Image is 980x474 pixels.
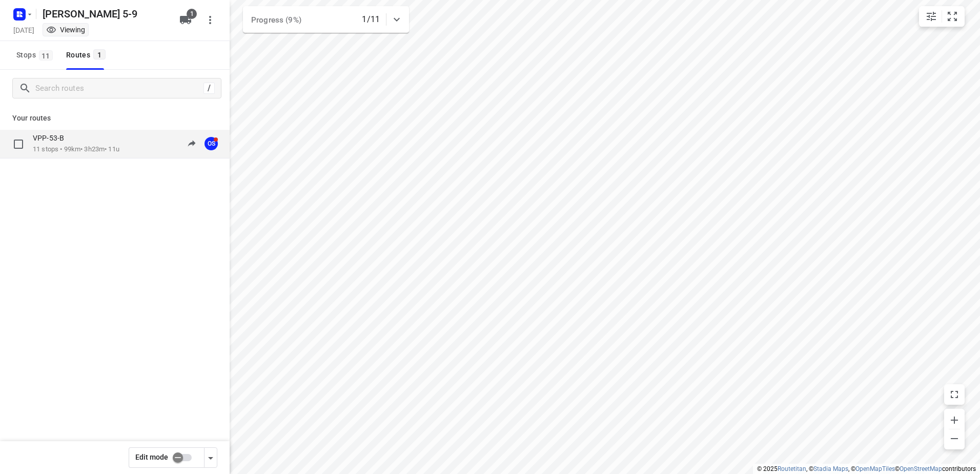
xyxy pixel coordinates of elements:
div: / [203,83,215,94]
span: Progress (9%) [251,15,301,25]
button: More [200,10,220,30]
p: Your routes [12,113,217,124]
div: You are currently in view mode. To make any changes, go to edit project. [46,25,85,35]
button: Map settings [921,6,942,27]
span: Stops [16,49,56,62]
a: Routetitan [778,465,806,472]
div: Progress (9%)1/11 [243,6,409,33]
a: OpenMapTiles [855,465,895,472]
span: 11 [39,50,53,61]
span: Edit mode [135,453,168,461]
span: Select [8,134,29,154]
p: 1/11 [362,13,380,26]
button: Fit zoom [942,6,963,27]
div: Driver app settings [205,451,217,464]
li: © 2025 , © , © © contributors [757,465,976,472]
span: 1 [187,9,197,19]
span: 1 [93,49,106,60]
p: VPP-53-B [33,133,70,143]
button: Send to driver [181,133,202,154]
div: small contained button group [919,6,965,27]
a: OpenStreetMap [900,465,942,472]
p: 11 stops • 99km • 3h23m • 11u [33,145,119,154]
button: 1 [175,10,196,30]
a: Stadia Maps [813,465,848,472]
input: Search routes [35,81,203,96]
div: Routes [66,49,109,62]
